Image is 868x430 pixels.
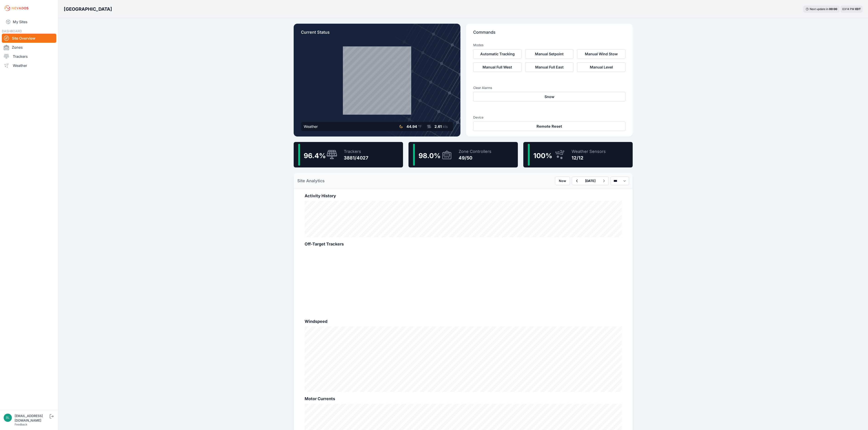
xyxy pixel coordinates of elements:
span: 98.0 % [419,152,441,160]
button: [DATE] [581,177,599,185]
h2: Site Analytics [297,178,325,184]
a: 100%Weather Sensors12/12 [523,142,633,167]
a: Feedback [15,423,27,426]
h3: Clear Alarms [473,86,625,90]
span: Next update in [810,7,828,11]
a: My Sites [2,16,56,27]
span: 2.61 [434,124,442,129]
span: 03:14 PM [842,7,854,11]
a: Weather [2,61,56,70]
button: Manual Setpoint [525,49,573,59]
span: EDT [855,7,861,11]
button: Manual Full West [473,62,521,72]
nav: Breadcrumb [64,3,112,15]
a: Site Overview [2,34,56,43]
span: °F [418,124,422,129]
h2: Windspeed [305,318,622,325]
h2: Activity History [305,193,622,199]
button: Snow [473,92,625,101]
img: blippencott@invenergy.com [4,414,12,422]
span: 44.94 [406,124,417,129]
div: 00 : 00 [829,7,837,11]
button: Automatic Tracking [473,49,521,59]
h2: Off-Target Trackers [305,241,622,247]
span: 96.4 % [304,152,326,160]
button: Remote Reset [473,121,625,131]
div: 3881/4027 [344,155,368,161]
span: 100 % [533,152,552,160]
a: 98.0%Zone Controllers49/50 [408,142,518,167]
span: DASHBOARD [2,29,22,33]
p: Commands [473,29,625,39]
h3: Device [473,115,625,120]
button: Manual Wind Stow [577,49,625,59]
a: Zones [2,43,56,52]
div: [EMAIL_ADDRESS][DOMAIN_NAME] [15,414,49,423]
button: Manual Level [577,62,625,72]
div: 49/50 [459,155,491,161]
img: Nevados [4,5,29,12]
span: kts [443,124,448,129]
div: Trackers [344,148,368,155]
div: 12/12 [572,155,606,161]
p: Current Status [301,29,453,39]
div: Zone Controllers [459,148,491,155]
button: Now [555,177,570,185]
a: Trackers [2,52,56,61]
h2: Motor Currents [305,396,622,402]
h3: [GEOGRAPHIC_DATA] [64,6,112,12]
h3: Modes [473,43,483,47]
div: Weather [304,124,318,129]
button: Manual Full East [525,62,573,72]
a: 96.4%Trackers3881/4027 [294,142,403,167]
div: Weather Sensors [572,148,606,155]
